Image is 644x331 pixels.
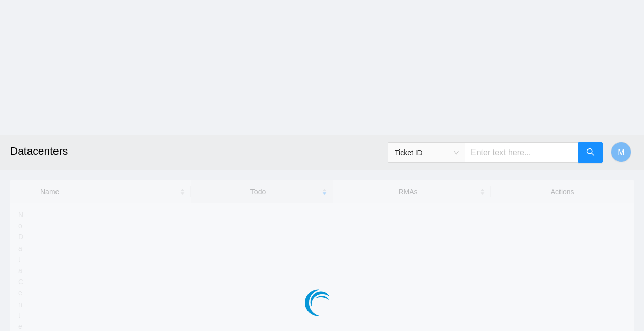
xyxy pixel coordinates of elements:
span: search [586,148,595,158]
h2: Datacenters [10,135,447,167]
span: Ticket ID [395,145,459,160]
span: M [618,146,624,159]
button: search [578,142,603,163]
input: Enter text here... [465,142,579,163]
button: M [611,142,631,162]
